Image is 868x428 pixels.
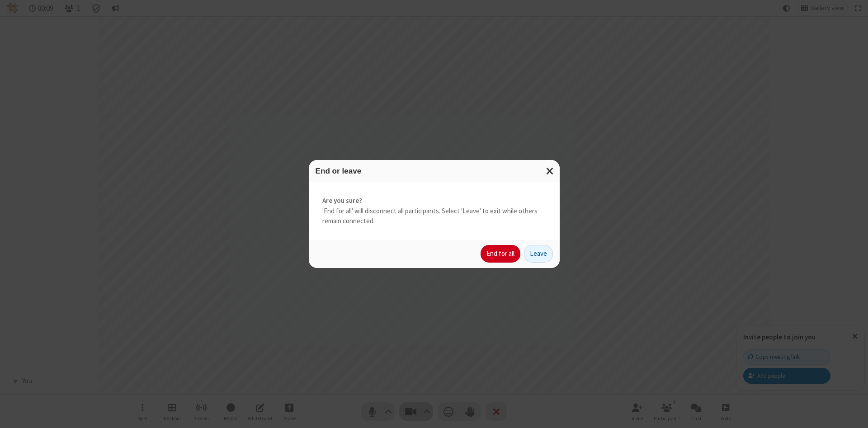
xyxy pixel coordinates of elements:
[541,160,560,182] button: Close modal
[322,196,546,206] strong: Are you sure?
[524,245,553,263] button: Leave
[316,167,553,175] h3: End or leave
[481,245,520,263] button: End for all
[309,182,560,240] div: 'End for all' will disconnect all participants. Select 'Leave' to exit while others remain connec...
